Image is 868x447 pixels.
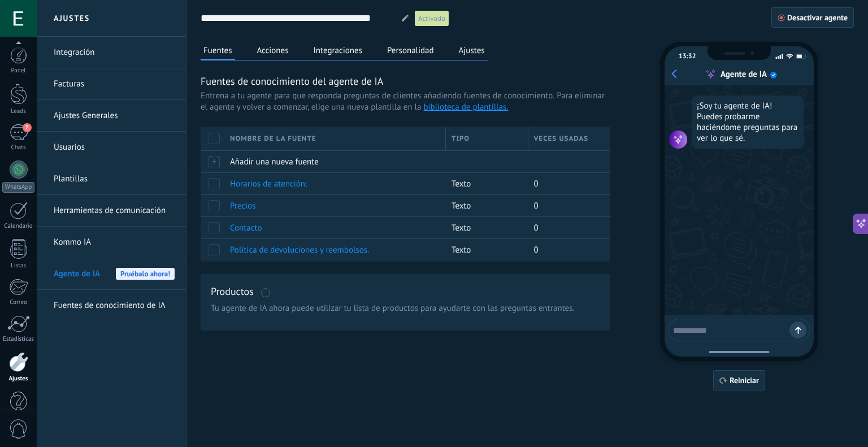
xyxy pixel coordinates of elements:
span: Texto [452,179,471,189]
li: Kommo IA [37,227,186,258]
span: 0 [534,245,539,255]
span: Texto [452,245,471,255]
span: 0 [534,223,539,233]
a: Ajustes Generales [54,100,175,132]
a: Facturas [54,68,175,100]
span: Desactivar agente [787,14,848,21]
div: Texto [446,239,523,261]
li: Plantillas [37,163,186,195]
button: Fuentes [201,42,235,60]
span: Horarios de atención: [230,179,307,189]
button: Personalidad [384,42,437,59]
div: Agente de IA [721,69,767,80]
div: Política de devoluciones y reembolsos. [224,239,440,261]
div: 0 [528,195,602,216]
span: Reiniciar [730,376,759,384]
div: Calendario [2,223,35,230]
div: ¡Soy tu agente de IA! Puedes probarme haciéndome preguntas para ver lo que sé. [692,96,804,149]
div: Ajustes [2,375,35,383]
div: Texto [446,173,523,194]
li: Fuentes de conocimiento de IA [37,290,186,321]
button: Reiniciar [713,370,765,390]
span: Para eliminar el agente y volver a comenzar, elige una nueva plantilla en la [201,90,605,112]
li: Facturas [37,68,186,100]
div: Contacto [224,217,440,238]
div: Horarios de atención: [224,173,440,194]
h3: Fuentes de conocimiento del agente de IA [201,74,610,88]
span: Precios [230,201,256,211]
a: Integración [54,37,175,68]
span: Activado [418,13,445,24]
li: Agente de IA [37,258,186,290]
span: Texto [452,201,471,211]
li: Integración [37,37,186,68]
div: Listas [2,262,35,270]
div: Estadísticas [2,336,35,343]
li: Ajustes Generales [37,100,186,132]
span: Texto [452,223,471,233]
li: Usuarios [37,132,186,163]
span: Agente de IA [54,258,100,290]
a: Plantillas [54,163,175,195]
span: Entrena a tu agente para que responda preguntas de clientes añadiendo fuentes de conocimiento. [201,90,554,102]
span: Tu agente de IA ahora puede utilizar tu lista de productos para ayudarte con las preguntas entran... [211,303,600,314]
span: Política de devoluciones y reembolsos. [230,245,369,255]
li: Herramientas de comunicación [37,195,186,227]
span: 0 [534,201,539,211]
button: Ajustes [456,42,488,59]
div: 13:32 [679,52,696,60]
button: Integraciones [311,42,366,59]
button: Desactivar agente [771,7,854,28]
div: Texto [446,217,523,238]
button: Acciones [254,42,292,59]
a: Herramientas de comunicación [54,195,175,227]
div: Correo [2,299,35,306]
span: Pruébalo ahora! [116,268,175,280]
a: Fuentes de conocimiento de IA [54,290,175,322]
a: Agente de IAPruébalo ahora! [54,258,175,290]
div: Veces usadas [528,127,611,150]
div: Leads [2,108,35,115]
h3: Productos [211,284,254,298]
div: 0 [528,239,602,261]
a: Usuarios [54,132,175,163]
div: Nombre de la fuente [224,127,445,150]
div: Precios [224,195,440,216]
div: Panel [2,67,35,75]
div: WhatsApp [2,182,34,193]
div: 0 [528,173,602,194]
span: Contacto [230,223,262,233]
span: 0 [534,179,539,189]
div: Chats [2,144,35,151]
div: Texto [446,195,523,216]
span: 7 [23,123,32,132]
div: 0 [528,217,602,238]
a: Kommo IA [54,227,175,258]
span: Añadir una nueva fuente [230,157,319,167]
div: Tipo [446,127,528,150]
a: biblioteca de plantillas. [423,102,508,112]
img: agent icon [669,131,687,149]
